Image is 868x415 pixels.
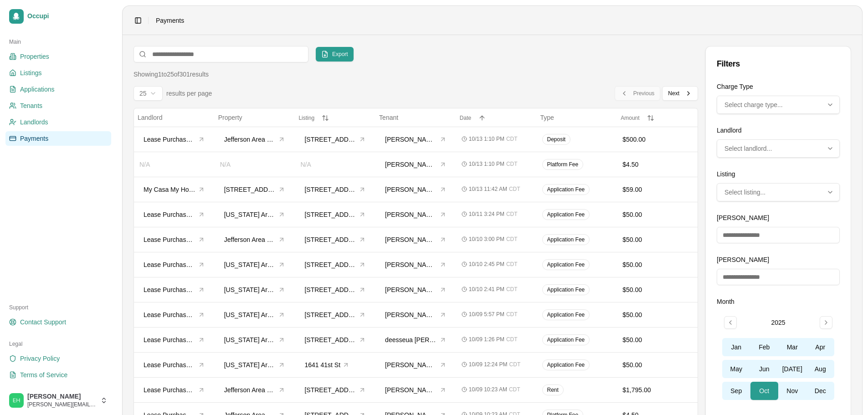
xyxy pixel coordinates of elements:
button: Aug [806,360,835,378]
button: Export [316,47,354,61]
span: Tenant [379,114,398,121]
a: Properties [5,49,111,64]
span: [STREET_ADDRESS] [304,235,357,244]
span: [STREET_ADDRESS] [304,285,357,294]
span: Application Fee [547,261,585,268]
button: Lease Purchase Group, LLC [139,233,209,246]
span: Landlords [20,118,48,127]
span: CDT [506,236,518,243]
label: [PERSON_NAME] [717,214,769,221]
span: [PERSON_NAME] [385,260,437,269]
div: Filters [717,57,840,70]
span: Application Fee [547,211,585,218]
span: [US_STATE] Area Rental Properties, LLC [224,360,277,369]
span: [PERSON_NAME] [27,393,97,401]
button: Jefferson Area Rental Properties, LLC [220,233,290,246]
span: [PERSON_NAME] [385,385,437,395]
a: Occupi [5,5,111,27]
span: [US_STATE] Area Rental Properties, LLC [224,310,277,319]
span: N/A [300,161,311,168]
button: Date [460,114,533,122]
span: Application Fee [547,311,585,318]
a: Payments [5,131,111,146]
button: [US_STATE] Area Rental Properties, LLC [220,258,290,272]
span: Application Fee [547,186,585,193]
button: [PERSON_NAME] [381,258,451,272]
span: [US_STATE] Area Rental Properties, LLC [224,260,277,269]
span: Rent [547,386,559,394]
span: Lease Purchase Group, LLC [144,260,196,269]
span: Jefferson Area Rental Properties, LLC [224,235,277,244]
div: $50.00 [622,285,692,294]
button: [PERSON_NAME] [381,183,451,196]
div: Main [5,35,111,49]
a: Privacy Policy [5,351,111,366]
button: [PERSON_NAME] [381,358,451,372]
span: [STREET_ADDRESS] [304,310,357,319]
button: Sep [722,382,750,400]
div: $50.00 [622,360,692,369]
button: 1641 41st St [300,358,354,372]
span: Type [540,114,554,121]
span: 10/09 1:26 PM [469,336,504,343]
a: Landlords [5,115,111,129]
div: $4.50 [622,160,692,169]
span: Lease Purchase Group, LLC [144,210,196,219]
span: Lease Purchase Group, LLC [144,310,196,319]
button: Oct [750,382,779,400]
span: Privacy Policy [20,354,60,363]
span: 10/09 10:23 AM [469,386,507,393]
div: Support [5,300,111,315]
button: [STREET_ADDRESS] [300,283,370,297]
span: Applications [20,85,55,94]
button: Mar [778,338,806,356]
button: [PERSON_NAME] [381,308,451,322]
span: 10/10 2:45 PM [469,261,504,268]
button: [US_STATE] Area Rental Properties, LLC [220,208,290,221]
button: [STREET_ADDRESS] [300,333,370,347]
span: Landlord [138,114,163,121]
img: Stephen Pearlstein [9,393,24,408]
span: Jefferson Area Rental Properties, LLC [224,135,277,144]
button: Listing [298,114,372,122]
button: [US_STATE] Area Rental Properties, LLC [220,283,290,297]
span: 10/10 3:00 PM [469,236,504,243]
span: 10/09 5:57 PM [469,311,504,318]
span: 10/13 1:10 PM [469,160,504,168]
span: [PERSON_NAME] [385,360,437,369]
span: CDT [509,386,520,393]
button: Stephen Pearlstein[PERSON_NAME][PERSON_NAME][EMAIL_ADDRESS][DOMAIN_NAME] [5,389,111,411]
span: 1641 41st St [304,360,340,369]
a: Listings [5,66,111,80]
span: Next [668,90,679,97]
span: CDT [509,361,521,368]
button: Jan [722,338,750,356]
span: Application Fee [547,336,585,343]
span: [STREET_ADDRESS] [224,185,277,194]
span: Select landlord... [724,144,772,153]
span: [STREET_ADDRESS] [304,135,357,144]
a: Terms of Service [5,368,111,382]
span: [PERSON_NAME] [385,210,437,219]
span: [US_STATE] Area Rental Properties, LLC [224,285,277,294]
span: results per page [166,89,212,98]
label: Landlord [717,127,742,134]
button: Lease Purchase Group, LLC [139,383,209,397]
span: Occupi [27,12,108,20]
span: N/A [139,161,150,168]
span: 10/13 1:10 PM [469,135,504,143]
button: Jefferson Area Rental Properties, LLC [220,383,290,397]
span: CDT [506,286,518,293]
span: CDT [506,261,518,268]
a: Contact Support [5,315,111,329]
div: Showing 1 to 25 of 301 results [134,70,209,79]
span: My Casa My House [144,185,196,194]
span: [PERSON_NAME] [385,310,437,319]
button: Lease Purchase Group, LLC [139,358,209,372]
button: [STREET_ADDRESS] [300,258,370,272]
label: Month [717,298,734,305]
span: Lease Purchase Group, LLC [144,385,196,395]
nav: breadcrumb [156,16,184,25]
div: 2025 [771,318,785,327]
span: CDT [509,185,520,193]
